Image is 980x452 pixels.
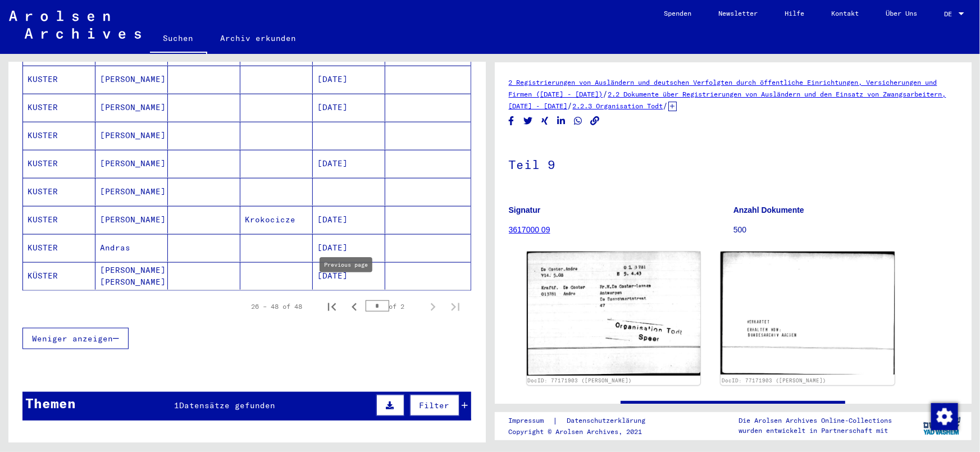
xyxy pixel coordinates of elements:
mat-cell: KUSTER [23,94,95,121]
button: Share on WhatsApp [572,114,584,128]
mat-cell: KUSTER [23,66,95,93]
mat-cell: KUSTER [23,206,95,234]
a: Impressum [508,415,553,427]
span: 1 [174,400,179,410]
button: Copy link [589,114,601,128]
div: 26 – 48 of 48 [252,302,303,312]
p: Die Arolsen Archives Online-Collections [739,416,892,426]
mat-cell: Andras [95,234,168,262]
div: | [508,415,659,427]
mat-cell: KUSTER [23,234,95,262]
mat-cell: [PERSON_NAME] [95,66,168,93]
mat-cell: KÜSTER [23,262,95,290]
button: Share on Facebook [505,114,517,128]
img: 001.jpg [527,252,701,376]
button: Last page [444,295,467,318]
button: First page [321,295,343,318]
a: Suchen [150,25,207,54]
mat-cell: [DATE] [313,94,385,121]
a: Archiv erkunden [207,25,310,52]
button: Previous page [343,295,366,318]
button: Weniger anzeigen [22,328,129,349]
span: / [663,101,668,111]
mat-cell: [PERSON_NAME] [95,206,168,234]
span: DE [944,10,956,18]
mat-cell: KUSTER [23,150,95,177]
a: Datenschutzerklärung [558,415,659,427]
a: DocID: 77171903 ([PERSON_NAME]) [527,377,632,383]
img: Arolsen_neg.svg [9,11,141,39]
span: / [603,89,608,99]
mat-cell: [PERSON_NAME] [95,178,168,206]
mat-cell: [PERSON_NAME] [95,94,168,121]
a: 3617000 09 [509,225,550,234]
mat-cell: KUSTER [23,178,95,206]
a: 2.2 Dokumente über Registrierungen von Ausländern und den Einsatz von Zwangsarbeitern, [DATE] - [... [509,90,946,110]
a: 2.2.3 Organisation Todt [573,102,663,110]
p: wurden entwickelt in Partnerschaft mit [739,426,892,436]
div: Themen [25,393,76,413]
b: Anzahl Dokumente [733,206,804,214]
button: Share on LinkedIn [555,114,567,128]
div: of 2 [366,301,422,312]
h1: Teil 9 [509,139,958,188]
a: DocID: 77171903 ([PERSON_NAME]) [722,377,826,383]
button: Filter [410,395,459,416]
span: Datensätze gefunden [179,400,275,410]
mat-cell: [PERSON_NAME] [PERSON_NAME] [95,262,168,290]
b: Signatur [509,206,541,214]
mat-cell: [DATE] [313,150,385,177]
mat-cell: [DATE] [313,262,385,290]
img: yv_logo.png [921,412,963,440]
span: Weniger anzeigen [32,334,113,344]
p: Copyright © Arolsen Archives, 2021 [508,427,659,437]
span: Filter [420,400,450,410]
mat-cell: Krokocicze [240,206,313,234]
span: / [568,101,573,111]
mat-cell: KUSTER [23,122,95,149]
mat-cell: [DATE] [313,206,385,234]
a: 2 Registrierungen von Ausländern und deutschen Verfolgten durch öffentliche Einrichtungen, Versic... [509,78,937,98]
mat-cell: [PERSON_NAME] [95,122,168,149]
button: Share on Xing [539,114,551,128]
button: Next page [422,295,444,318]
img: 002.jpg [721,252,895,375]
mat-cell: [DATE] [313,234,385,262]
img: Zustimmung ändern [931,403,958,430]
mat-cell: [PERSON_NAME] [95,150,168,177]
p: 500 [733,224,958,236]
mat-cell: [DATE] [313,66,385,93]
button: Share on Twitter [522,114,534,128]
